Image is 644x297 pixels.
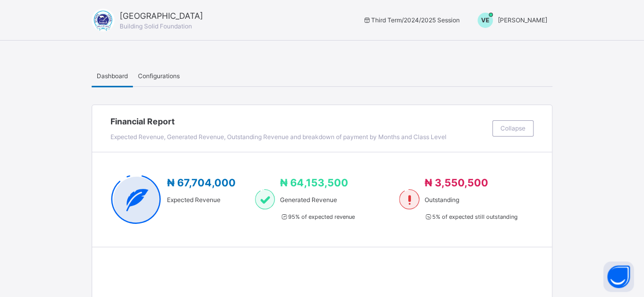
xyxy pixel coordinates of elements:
[97,72,128,81] span: Dashboard
[120,10,203,22] span: [GEOGRAPHIC_DATA]
[425,213,518,220] span: 5 % of expected still outstanding
[255,175,275,224] img: paid-1.3eb1404cbcb1d3b736510a26bbfa3ccb.svg
[110,175,162,224] img: expected-2.4343d3e9d0c965b919479240f3db56ac.svg
[399,175,419,224] img: outstanding-1.146d663e52f09953f639664a84e30106.svg
[425,177,488,189] span: ₦ 3,550,500
[603,261,634,292] button: Open asap
[110,133,446,141] span: Expected Revenue, Generated Revenue, Outstanding Revenue and breakdown of payment by Months and C...
[498,16,547,24] span: [PERSON_NAME]
[167,177,236,189] span: ₦ 67,704,000
[362,16,460,24] span: session/term information
[280,213,354,220] span: 95 % of expected revenue
[481,16,489,25] span: VE
[138,72,180,81] span: Configurations
[110,115,487,127] span: Financial Report
[500,124,525,133] span: Collapse
[425,195,518,205] span: Outstanding
[280,177,348,189] span: ₦ 64,153,500
[280,195,354,205] span: Generated Revenue
[120,22,192,30] span: Building Solid Foundation
[167,195,236,205] span: Expected Revenue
